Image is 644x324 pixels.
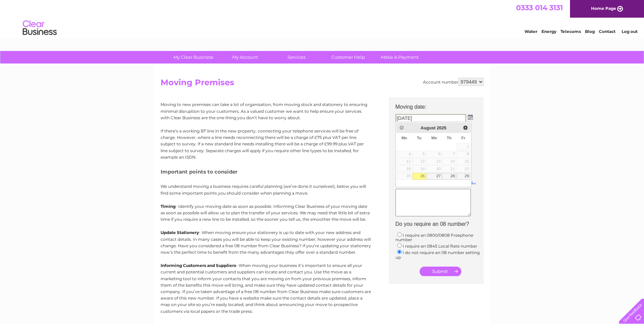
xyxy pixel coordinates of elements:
a: Services [269,51,325,64]
a: Water [525,29,537,34]
a: Contact [599,29,615,34]
a: Blog [585,29,595,34]
h5: Important points to consider [161,169,371,175]
p: Moving to new premises can take a lot of organisation, from moving stock and stationery to ensuri... [161,101,371,121]
th: Current address: [392,124,487,134]
span: Next [463,125,468,130]
p: We understand moving a business requires careful planning (we’ve done it ourselves!), below you w... [161,183,371,196]
span: Thursday [447,136,452,140]
b: Timing [161,204,176,209]
th: Moving date: [392,97,487,112]
span: Friday [461,136,465,140]
p: - When moving ensure your stationery is up to date with your new address and contact details. In ... [161,229,371,255]
a: 26 [412,173,426,180]
th: New address: [392,166,487,176]
span: Tuesday [417,136,421,140]
b: Informing Customers and Suppliers [161,263,236,268]
span: Monday [402,136,407,140]
h2: Moving Premises [161,78,484,91]
a: 27 [427,173,442,180]
p: - When moving your business it’s important to ensure all your current and potential customers and... [161,262,371,314]
a: Customer Help [320,51,376,64]
th: Do you require an 08 number? [392,219,487,229]
span: 2025 [437,125,446,130]
p: - Identify your moving date as soon as possible. Informing Clear Business of your moving date as ... [161,203,371,223]
a: Next [462,124,470,131]
b: Update Stationery [161,230,199,235]
input: Submit [420,267,461,276]
img: ... [468,114,473,120]
a: My Clear Business [165,51,221,64]
a: Telecoms [560,29,581,34]
a: 0333 014 3131 [516,3,563,12]
div: Clear Business is a trading name of Verastar Limited (registered in [GEOGRAPHIC_DATA] No. 3667643... [162,4,483,33]
a: 29 [457,173,470,180]
span: Wednesday [431,136,437,140]
a: Make A Payment [372,51,428,64]
span: August [421,125,436,130]
a: Energy [541,29,556,34]
td: I require an 0800/0808 Freephone number I require an 0845 Local Rate number I do not require an 0... [392,230,487,262]
img: logo.png [22,18,57,38]
a: My Account [217,51,273,64]
p: If there’s a working BT line in the new property, connecting your telephone services will be free... [161,128,371,160]
div: Account number [423,78,484,86]
a: Log out [622,29,638,34]
a: 28 [442,173,456,180]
